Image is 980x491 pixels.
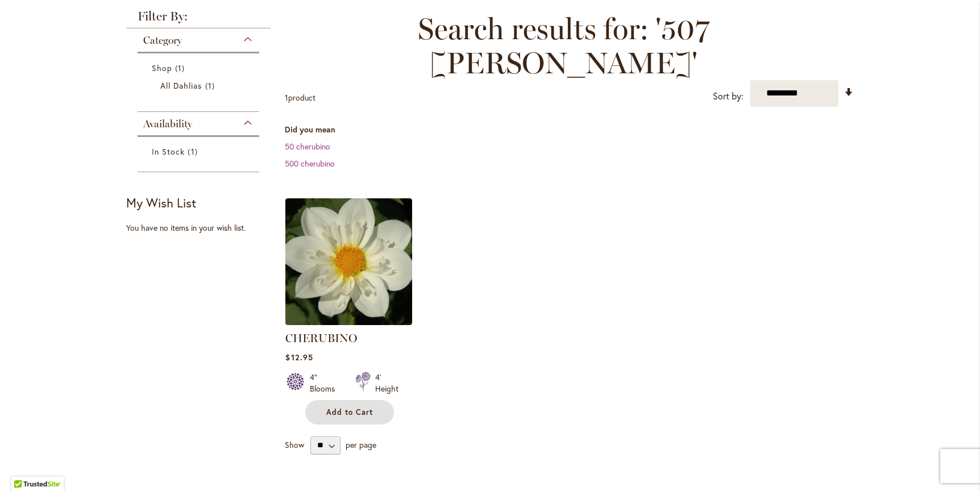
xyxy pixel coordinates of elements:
[152,63,172,73] span: Shop
[285,141,330,152] a: 50 cherubino
[326,407,373,417] span: Add to Cart
[305,400,394,425] button: Add to Cart
[9,451,40,482] iframe: Launch Accessibility Center
[285,92,288,103] span: 1
[375,372,398,394] div: 4' Height
[285,89,315,107] p: product
[205,80,218,91] span: 1
[126,222,278,234] div: You have no items in your wish list.
[160,80,202,91] span: All Dahlias
[285,158,335,169] a: 500 cherubino
[152,146,185,157] span: In Stock
[126,10,271,28] strong: Filter By:
[152,145,248,157] a: In Stock 1
[346,439,376,450] span: per page
[285,331,357,345] a: CHERUBINO
[285,352,313,363] span: $12.95
[285,439,304,450] span: Show
[285,198,412,325] img: CHERUBINO
[310,372,342,394] div: 4" Blooms
[143,118,192,130] span: Availability
[188,145,200,157] span: 1
[143,34,182,47] span: Category
[285,317,412,327] a: CHERUBINO
[152,62,248,74] a: Shop
[160,80,239,91] a: All Dahlias
[285,124,854,135] dt: Did you mean
[285,12,842,80] span: Search results for: '507 [PERSON_NAME]'
[126,194,196,211] strong: My Wish List
[713,86,744,107] label: Sort by:
[175,62,188,74] span: 1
